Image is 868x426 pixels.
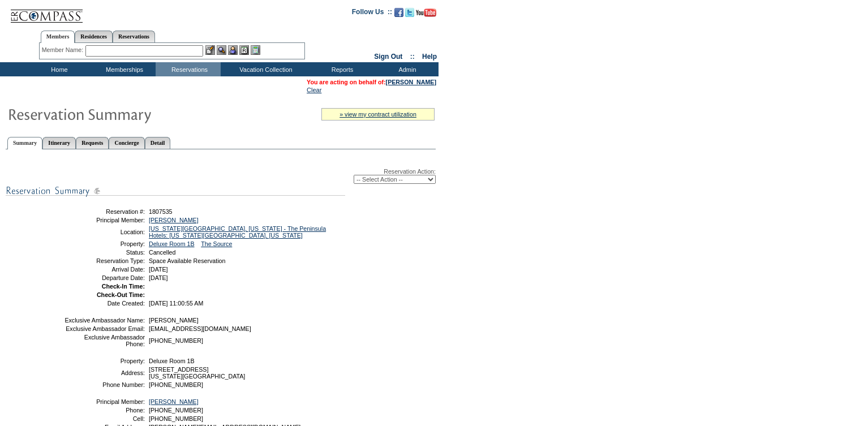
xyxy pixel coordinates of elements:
[373,62,439,76] td: Admin
[410,53,415,61] span: ::
[307,87,321,93] a: Clear
[149,266,168,273] span: [DATE]
[340,111,416,118] a: » view my contract utilization
[41,31,75,43] a: Members
[64,257,145,264] td: Reservation Type:
[149,249,175,256] span: Cancelled
[64,217,145,223] td: Principal Member:
[42,45,85,55] div: Member Name:
[149,415,203,422] span: [PHONE_NUMBER]
[221,62,308,76] td: Vacation Collection
[149,300,203,307] span: [DATE] 11:00:55 AM
[352,7,392,20] td: Follow Us ::
[64,325,145,332] td: Exclusive Ambassador Email:
[228,45,238,55] img: Impersonate
[42,137,76,149] a: Itinerary
[64,366,145,380] td: Address:
[205,45,215,55] img: b_edit.gif
[149,325,251,332] span: [EMAIL_ADDRESS][DOMAIN_NAME]
[7,102,234,125] img: Reservaton Summary
[75,31,113,42] a: Residences
[64,398,145,405] td: Principal Member:
[64,334,145,347] td: Exclusive Ambassador Phone:
[64,381,145,388] td: Phone Number:
[416,11,436,18] a: Subscribe to our YouTube Channel
[149,208,173,215] span: 1807535
[6,184,345,198] img: subTtlResSummary.gif
[422,53,437,61] a: Help
[405,11,414,18] a: Follow us on Twitter
[109,137,144,149] a: Concierge
[76,137,109,149] a: Requests
[64,225,145,239] td: Location:
[64,317,145,324] td: Exclusive Ambassador Name:
[149,274,168,281] span: [DATE]
[64,274,145,281] td: Departure Date:
[102,283,145,290] strong: Check-In Time:
[394,8,403,17] img: Become our fan on Facebook
[149,257,225,264] span: Space Available Reservation
[149,240,195,247] a: Deluxe Room 1B
[156,62,221,76] td: Reservations
[64,249,145,256] td: Status:
[394,11,403,18] a: Become our fan on Facebook
[149,225,326,239] a: [US_STATE][GEOGRAPHIC_DATA], [US_STATE] - The Peninsula Hotels: [US_STATE][GEOGRAPHIC_DATA], [US_...
[64,266,145,273] td: Arrival Date:
[149,358,195,364] span: Deluxe Room 1B
[149,217,199,223] a: [PERSON_NAME]
[7,137,42,149] a: Summary
[405,8,414,17] img: Follow us on Twitter
[217,45,226,55] img: View
[91,62,156,76] td: Memberships
[64,208,145,215] td: Reservation #:
[64,300,145,307] td: Date Created:
[64,415,145,422] td: Cell:
[251,45,260,55] img: b_calculator.gif
[113,31,155,42] a: Reservations
[201,240,232,247] a: The Source
[374,53,402,61] a: Sign Out
[386,79,436,85] a: [PERSON_NAME]
[64,240,145,247] td: Property:
[149,366,245,380] span: [STREET_ADDRESS] [US_STATE][GEOGRAPHIC_DATA]
[307,79,436,85] span: You are acting on behalf of:
[97,291,145,298] strong: Check-Out Time:
[149,398,199,405] a: [PERSON_NAME]
[64,407,145,414] td: Phone:
[64,358,145,364] td: Property:
[149,337,203,344] span: [PHONE_NUMBER]
[149,407,203,414] span: [PHONE_NUMBER]
[416,8,436,17] img: Subscribe to our YouTube Channel
[6,168,436,184] div: Reservation Action:
[145,137,171,149] a: Detail
[149,381,203,388] span: [PHONE_NUMBER]
[308,62,373,76] td: Reports
[25,62,91,76] td: Home
[149,317,199,324] span: [PERSON_NAME]
[239,45,249,55] img: Reservations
